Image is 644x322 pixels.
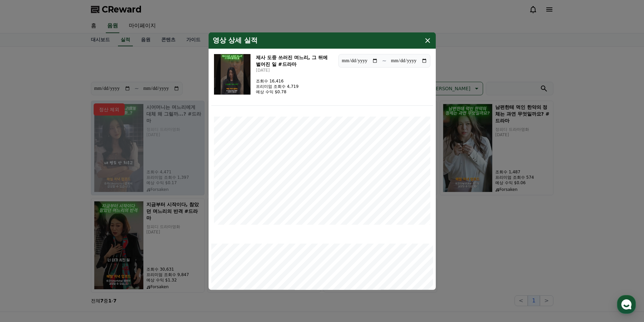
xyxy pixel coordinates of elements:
p: 프리미엄 조회수 4,719 [256,83,299,89]
div: modal [209,32,436,290]
h3: 제사 도중 쓰러진 며느리, 그 뒤에 벌어진 일 #드라마 [256,54,333,67]
p: 예상 수익 $0.78 [256,89,299,94]
a: 설정 [87,214,130,231]
span: 설정 [104,224,113,230]
p: ~ [382,56,386,65]
img: 제사 도중 쓰러진 며느리, 그 뒤에 벌어진 일 #드라마 [214,54,251,94]
a: 대화 [45,214,87,231]
p: 조회수 16,416 [256,78,299,83]
span: 홈 [21,224,25,230]
h4: 영상 상세 실적 [213,36,258,44]
span: 대화 [62,225,70,230]
a: 홈 [2,214,45,231]
p: [DATE] [256,67,333,73]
